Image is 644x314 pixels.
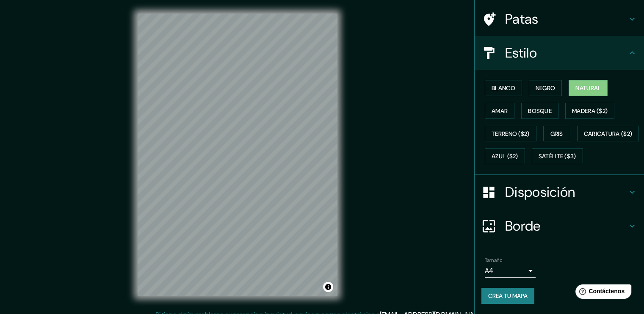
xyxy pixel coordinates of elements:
[323,282,333,292] button: Activar o desactivar atribución
[492,153,518,160] font: Azul ($2)
[485,264,536,278] div: A4
[475,2,644,36] div: Patas
[569,80,608,96] button: Natural
[529,80,562,96] button: Negro
[475,36,644,70] div: Estilo
[505,10,539,28] font: Patas
[528,107,552,115] font: Bosque
[492,107,508,115] font: Amar
[138,14,337,296] canvas: Mapa
[475,209,644,243] div: Borde
[532,148,583,164] button: Satélite ($3)
[572,107,608,115] font: Madera ($2)
[505,183,575,201] font: Disposición
[485,266,493,275] font: A4
[536,84,556,92] font: Negro
[485,257,502,264] font: Tamaño
[505,217,541,235] font: Borde
[577,126,639,142] button: Caricatura ($2)
[569,281,635,305] iframe: Lanzador de widgets de ayuda
[492,130,530,138] font: Terreno ($2)
[485,126,536,142] button: Terreno ($2)
[485,80,522,96] button: Blanco
[521,103,558,119] button: Bosque
[550,130,563,138] font: Gris
[485,148,525,164] button: Azul ($2)
[485,103,514,119] button: Amar
[584,130,633,138] font: Caricatura ($2)
[575,84,601,92] font: Natural
[543,126,570,142] button: Gris
[539,153,576,160] font: Satélite ($3)
[492,84,515,92] font: Blanco
[481,288,534,304] button: Crea tu mapa
[505,44,537,62] font: Estilo
[475,175,644,209] div: Disposición
[488,292,528,300] font: Crea tu mapa
[565,103,614,119] button: Madera ($2)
